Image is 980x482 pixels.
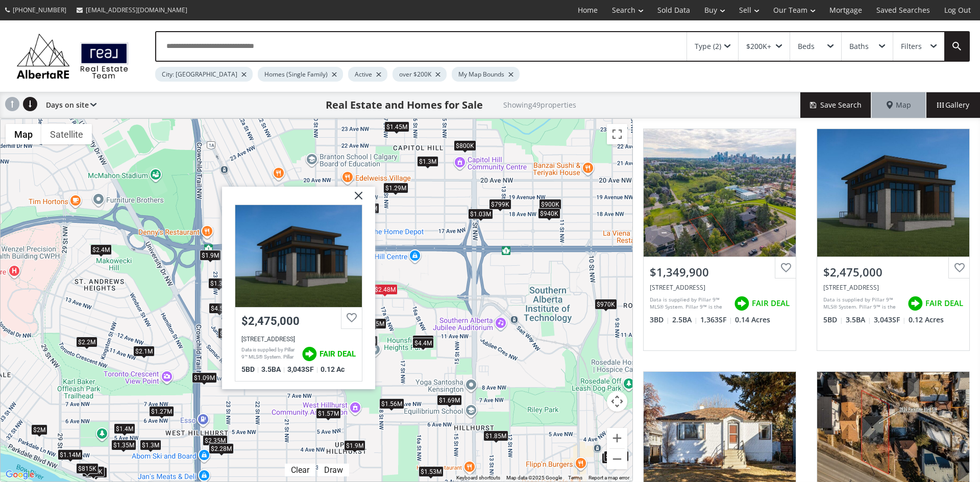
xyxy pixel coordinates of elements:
[806,118,980,361] a: $2,475,000[STREET_ADDRESS]Data is supplied by Pillar 9™ MLS® System. Pillar 9™ is the owner of th...
[412,335,434,345] div: $1.9M
[905,293,925,314] img: rating icon
[650,283,790,292] div: 1222 18 Street NW, Calgary, AB T2N 2G7
[379,398,404,409] div: $1.56M
[41,124,92,144] button: Show satellite imagery
[111,439,136,450] div: $1.35M
[417,156,438,167] div: $1.3M
[595,298,617,309] div: $970K
[849,43,869,50] div: Baths
[925,298,963,309] span: FAIR DEAL
[82,466,105,476] div: $749K
[241,365,259,373] span: 5 BD
[538,208,560,219] div: $940K
[452,67,520,82] div: My Map Bounds
[901,43,922,50] div: Filters
[607,449,627,469] button: Zoom out
[71,1,192,19] a: [EMAIL_ADDRESS][DOMAIN_NAME]
[823,283,963,292] div: 1736 13 Avenue NW, Calgary, AB T2N1L1
[318,465,349,475] div: Click to draw.
[926,92,980,118] div: Gallery
[218,327,239,338] div: $1.4M
[235,204,362,381] a: $2,475,000[STREET_ADDRESS]Data is supplied by Pillar 9™ MLS® System. Pillar 9™ is the owner of th...
[316,408,341,419] div: $1.57M
[437,395,462,405] div: $1.69M
[258,67,343,82] div: Homes (Single Family)
[456,474,500,481] button: Keyboard shortcuts
[700,315,732,325] span: 1,363 SF
[90,244,112,255] div: $2.4M
[288,465,312,475] div: Clear
[321,365,345,373] span: 0.12 Ac
[419,466,444,476] div: $1.53M
[483,430,508,441] div: $1.85M
[823,315,843,325] span: 5 BD
[823,296,902,311] div: Data is supplied by Pillar 9™ MLS® System. Pillar 9™ is the owner of the copyright in its MLS® Sy...
[539,198,561,209] div: $900K
[3,468,37,481] img: Google
[11,31,134,82] img: Logo
[203,435,228,446] div: $2.35M
[3,468,37,481] a: Open this area in Google Maps (opens a new window)
[299,343,320,364] img: rating icon
[6,124,41,144] button: Show street map
[241,314,356,327] div: $2,475,000
[344,440,365,450] div: $1.9M
[589,475,629,480] a: Report a map error
[241,346,297,361] div: Data is supplied by Pillar 9™ MLS® System. Pillar 9™ is the owner of the copyright in its MLS® Sy...
[140,439,161,450] div: $1.3M
[58,449,83,460] div: $1.14M
[241,335,356,342] div: 1736 13 Avenue NW, Calgary, AB T2N1L1
[326,98,483,112] h1: Real Estate and Homes for Sale
[909,315,944,325] span: 0.12 Acres
[192,372,217,383] div: $1.09M
[752,298,790,309] span: FAIR DEAL
[76,337,97,347] div: $2.2M
[384,121,409,132] div: $1.45M
[200,250,221,261] div: $1.9M
[937,100,969,110] span: Gallery
[235,205,362,307] div: 1736 13 Avenue NW, Calgary, AB T2N1L1
[149,406,174,417] div: $1.27M
[320,349,356,358] span: FAIR DEAL
[13,6,66,14] span: [PHONE_NUMBER]
[155,67,253,82] div: City: [GEOGRAPHIC_DATA]
[872,92,926,118] div: Map
[31,424,47,435] div: $2M
[322,465,346,475] div: Draw
[650,296,729,311] div: Data is supplied by Pillar 9™ MLS® System. Pillar 9™ is the owner of the copyright in its MLS® Sy...
[874,315,906,325] span: 3,043 SF
[348,67,387,82] div: Active
[568,475,582,480] a: Terms
[633,118,806,361] a: $1,349,900[STREET_ADDRESS]Data is supplied by Pillar 9™ MLS® System. Pillar 9™ is the owner of th...
[489,198,511,209] div: $799K
[887,100,911,110] span: Map
[798,43,815,50] div: Beds
[209,443,234,453] div: $2.28M
[412,338,434,348] div: $4.4M
[86,6,187,14] span: [EMAIL_ADDRESS][DOMAIN_NAME]
[695,43,721,50] div: Type (2)
[208,277,230,288] div: $1.3M
[506,475,562,480] span: Map data ©2025 Google
[746,43,771,50] div: $200K+
[607,428,627,448] button: Zoom in
[604,451,629,462] div: $1.75M
[287,365,318,373] span: 3,043 SF
[76,463,99,473] div: $815K
[373,284,398,295] div: $2.48M
[800,92,872,118] button: Save Search
[468,208,493,219] div: $1.03M
[114,423,135,434] div: $1.4M
[503,101,576,109] h2: Showing 49 properties
[607,124,627,144] button: Toggle fullscreen view
[735,315,770,325] span: 0.14 Acres
[650,264,790,280] div: $1,349,900
[454,140,476,150] div: $800K
[823,264,963,280] div: $2,475,000
[393,67,447,82] div: over $200K
[209,303,230,314] div: $4.5M
[607,391,627,412] button: Map camera controls
[650,315,670,325] span: 3 BD
[41,92,96,118] div: Days on site
[383,183,408,193] div: $1.29M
